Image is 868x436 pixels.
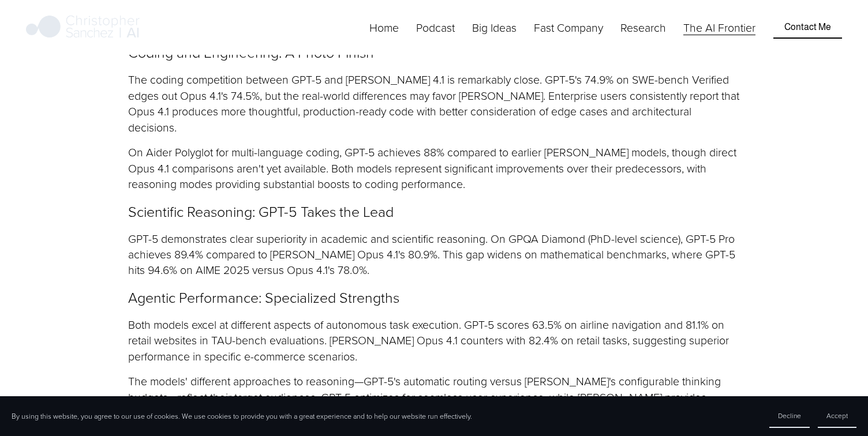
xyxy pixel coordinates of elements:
[620,20,666,35] span: Research
[534,18,603,36] a: folder dropdown
[472,20,517,35] span: Big Ideas
[26,13,140,42] img: Christopher Sanchez | AI
[128,317,740,364] p: Both models excel at different aspects of autonomous task execution. GPT-5 scores 63.5% on airlin...
[769,404,810,428] button: Decline
[818,404,856,428] button: Accept
[620,18,666,36] a: folder dropdown
[826,411,848,420] span: Accept
[12,411,472,421] p: By using this website, you agree to our use of cookies. We use cookies to provide you with a grea...
[773,16,842,38] a: Contact Me
[416,18,455,36] a: Podcast
[369,18,399,36] a: Home
[683,18,755,36] a: The AI Frontier
[534,20,603,35] span: Fast Company
[128,144,740,191] p: On Aider Polyglot for multi-language coding, GPT-5 achieves 88% compared to earlier [PERSON_NAME]...
[128,231,740,278] p: GPT-5 demonstrates clear superiority in academic and scientific reasoning. On GPQA Diamond (PhD-l...
[472,18,517,36] a: folder dropdown
[778,411,801,420] span: Decline
[128,72,740,135] p: The coding competition between GPT-5 and [PERSON_NAME] 4.1 is remarkably close. GPT-5's 74.9% on ...
[128,201,740,221] p: Scientific Reasoning: GPT-5 Takes the Lead
[128,287,740,307] p: Agentic Performance: Specialized Strengths
[128,373,740,420] p: The models' different approaches to reasoning—GPT-5's automatic routing versus [PERSON_NAME]'s co...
